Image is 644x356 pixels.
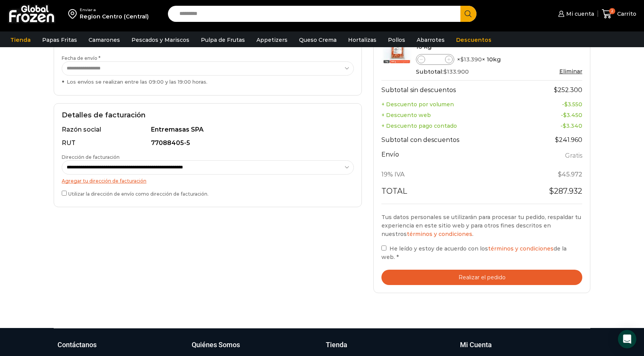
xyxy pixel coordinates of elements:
a: términos y condiciones [488,245,554,252]
span: $ [563,122,566,129]
div: Subtotal: [416,68,582,76]
label: Fecha de envío * [62,55,354,86]
label: Dirección de facturación [62,154,354,175]
bdi: 13.390 [460,56,482,63]
bdi: 252.300 [554,86,582,94]
select: Dirección de facturación [62,160,354,175]
th: Total [381,183,524,203]
a: Pulpa de Frutas [197,33,249,47]
a: términos y condiciones [407,231,472,237]
td: - [524,99,582,110]
span: Mi cuenta [564,10,594,18]
span: $ [554,86,558,94]
a: Eliminar [559,68,582,75]
a: Papas Fritas [38,33,81,47]
label: Gratis [565,150,582,162]
a: Pollos [384,33,409,47]
a: Pescados y Mariscos [128,33,193,47]
span: $ [558,171,562,178]
div: Open Intercom Messenger [618,330,636,348]
bdi: 287.932 [549,186,582,196]
th: Subtotal con descuentos [381,131,524,149]
th: + Descuento por volumen [381,99,524,110]
bdi: 241.960 [555,136,582,143]
span: $ [460,56,464,63]
a: Mi cuenta [556,6,594,21]
span: $ [563,112,567,119]
input: Utilizar la dirección de envío como dirección de facturación. [62,191,67,196]
div: × × 10kg [416,54,582,65]
span: Carrito [615,10,636,18]
button: Realizar el pedido [381,270,582,285]
th: + Descuento pago contado [381,120,524,131]
span: $ [555,136,559,143]
abbr: requerido [396,254,399,260]
div: RUT [62,139,149,148]
a: Tienda [7,33,34,47]
a: Camarones [85,33,124,47]
div: Los envíos se realizan entre las 09:00 y las 19:00 horas. [62,78,354,86]
h2: Detalles de facturación [62,111,354,120]
a: Hortalizas [344,33,380,47]
th: Envío [381,149,524,166]
img: address-field-icon.svg [68,7,80,20]
h3: Tienda [326,340,347,350]
p: Tus datos personales se utilizarán para procesar tu pedido, respaldar tu experiencia en este siti... [381,213,582,239]
th: Subtotal sin descuentos [381,80,524,99]
a: 2 Carrito [602,5,636,23]
bdi: 3.550 [564,101,582,108]
div: Region Centro (Central) [80,13,149,20]
span: He leído y estoy de acuerdo con los de la web. [381,245,567,260]
div: Entremasas SPA [151,125,350,134]
a: Agregar tu dirección de facturación [62,178,146,184]
span: 2 [609,8,615,14]
select: Fecha de envío * Los envíos se realizan entre las 09:00 y las 19:00 horas. [62,61,354,76]
h3: Quiénes Somos [192,340,240,350]
div: Enviar a [80,7,149,13]
a: Appetizers [253,33,291,47]
input: He leído y estoy de acuerdo con lostérminos y condicionesde la web. * [381,246,386,251]
td: - [524,110,582,120]
label: Utilizar la dirección de envío como dirección de facturación. [62,189,354,197]
a: Abarrotes [413,33,449,47]
h3: Mi Cuenta [460,340,492,350]
div: 77088405-5 [151,139,350,148]
td: - [524,120,582,131]
span: $ [444,68,447,75]
bdi: 133.900 [444,68,469,75]
input: Product quantity [425,55,445,64]
h3: Contáctanos [58,340,97,350]
span: 45.972 [558,171,582,178]
bdi: 3.340 [563,122,582,129]
div: Razón social [62,125,149,134]
a: Descuentos [452,33,495,47]
span: $ [564,101,568,108]
th: + Descuento web [381,110,524,120]
span: $ [549,186,554,196]
th: 19% IVA [381,166,524,184]
button: Search button [460,6,476,22]
a: Queso Crema [295,33,340,47]
bdi: 3.450 [563,112,582,119]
